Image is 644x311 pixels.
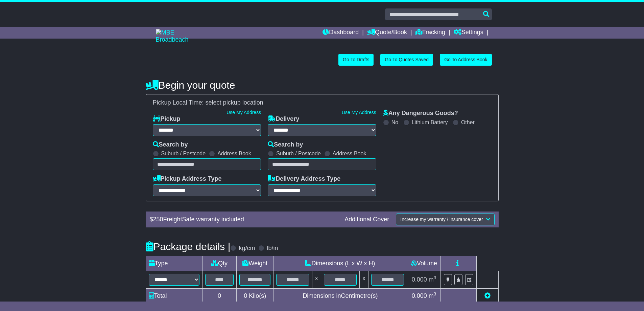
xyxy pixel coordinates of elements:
[391,119,398,126] label: No
[153,115,181,123] label: Pickup
[276,150,321,157] label: Suburb / Postcode
[267,245,278,252] label: lb/in
[412,292,427,299] span: 0.000
[206,99,263,106] span: select pickup location
[268,141,303,149] label: Search by
[412,119,448,126] label: Lithium Battery
[342,110,376,115] a: Use My Address
[146,80,499,91] h4: Begin your quote
[396,214,494,225] button: Increase my warranty / insurance cover
[434,291,436,296] sup: 3
[268,175,340,183] label: Delivery Address Type
[244,292,247,299] span: 0
[429,292,436,299] span: m
[226,110,261,115] a: Use My Address
[268,115,299,123] label: Delivery
[153,175,222,183] label: Pickup Address Type
[400,217,483,222] span: Increase my warranty / insurance cover
[407,256,441,271] td: Volume
[239,245,255,252] label: kg/cm
[273,256,407,271] td: Dimensions (L x W x H)
[484,292,491,299] a: Add new item
[146,288,202,303] td: Total
[440,54,492,66] a: Go To Address Book
[312,271,321,288] td: x
[237,256,273,271] td: Weight
[341,216,392,223] div: Additional Cover
[412,276,427,283] span: 0.000
[380,54,433,66] a: Go To Quotes Saved
[360,271,368,288] td: x
[146,256,202,271] td: Type
[383,110,458,117] label: Any Dangerous Goods?
[415,27,445,39] a: Tracking
[202,256,237,271] td: Qty
[149,99,495,107] div: Pickup Local Time:
[161,150,206,157] label: Suburb / Postcode
[434,275,436,280] sup: 3
[429,276,436,283] span: m
[146,241,231,252] h4: Package details |
[323,27,359,39] a: Dashboard
[367,27,407,39] a: Quote/Book
[338,54,374,66] a: Go To Drafts
[217,150,251,157] label: Address Book
[153,141,188,149] label: Search by
[153,216,163,223] span: 250
[237,288,273,303] td: Kilo(s)
[146,216,341,223] div: $ FreightSafe warranty included
[202,288,237,303] td: 0
[273,288,407,303] td: Dimensions in Centimetre(s)
[333,150,366,157] label: Address Book
[454,27,483,39] a: Settings
[461,119,475,126] label: Other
